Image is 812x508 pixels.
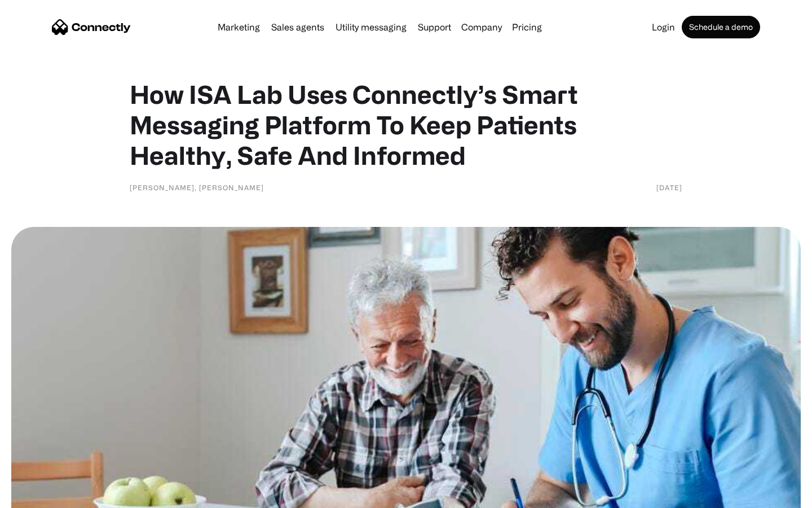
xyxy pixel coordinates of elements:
[213,23,264,32] a: Marketing
[656,182,682,193] div: [DATE]
[130,182,264,193] div: [PERSON_NAME], [PERSON_NAME]
[682,16,760,38] a: Schedule a demo
[130,79,682,170] h1: How ISA Lab Uses Connectly’s Smart Messaging Platform To Keep Patients Healthy, Safe And Informed
[461,19,502,35] div: Company
[23,488,68,504] ul: Language list
[507,23,546,32] a: Pricing
[331,23,411,32] a: Utility messaging
[647,23,679,32] a: Login
[267,23,329,32] a: Sales agents
[413,23,456,32] a: Support
[11,488,68,504] aside: Language selected: English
